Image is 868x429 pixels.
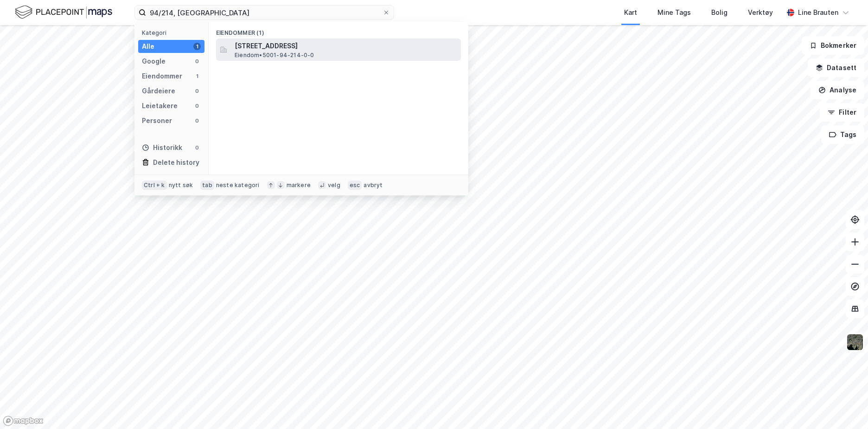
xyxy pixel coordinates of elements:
[846,333,864,351] img: 9k=
[15,4,112,20] img: logo.f888ab2527a4732fd821a326f86c7f29.svg
[822,384,868,429] div: Kontrollprogram for chat
[193,117,201,124] div: 0
[142,115,172,126] div: Personer
[328,182,340,189] div: velg
[142,100,178,111] div: Leietakere
[193,87,201,95] div: 0
[142,41,154,52] div: Alle
[142,85,175,97] div: Gårdeiere
[142,56,166,67] div: Google
[798,7,838,18] div: Line Brauten
[3,416,44,426] a: Mapbox homepage
[193,43,201,50] div: 1
[820,103,864,122] button: Filter
[153,157,199,168] div: Delete history
[235,40,457,52] span: [STREET_ADDRESS]
[657,7,691,18] div: Mine Tags
[169,182,193,189] div: nytt søk
[142,142,182,153] div: Historikk
[142,181,167,190] div: Ctrl + k
[193,102,201,110] div: 0
[822,384,868,429] iframe: Chat Widget
[235,52,314,59] span: Eiendom • 5001-94-214-0-0
[808,58,864,77] button: Datasett
[802,36,864,55] button: Bokmerker
[142,29,204,36] div: Kategori
[348,181,362,190] div: esc
[209,22,468,39] div: Eiendommer (1)
[200,181,214,190] div: tab
[821,125,864,144] button: Tags
[811,81,864,99] button: Analyse
[748,7,773,18] div: Verktøy
[216,182,260,189] div: neste kategori
[364,182,383,189] div: avbryt
[146,6,383,19] input: Søk på adresse, matrikkel, gårdeiere, leietakere eller personer
[193,72,201,80] div: 1
[624,7,637,18] div: Kart
[142,71,182,82] div: Eiendommer
[711,7,728,18] div: Bolig
[287,182,311,189] div: markere
[193,58,201,65] div: 0
[193,144,201,151] div: 0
